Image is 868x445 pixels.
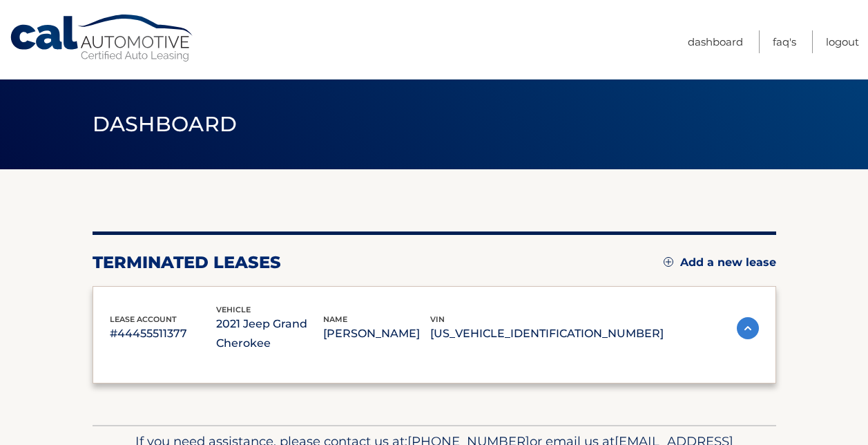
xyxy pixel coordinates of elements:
[664,256,776,269] a: Add a new lease
[9,14,195,63] a: Cal Automotive
[110,314,177,324] span: lease account
[93,111,238,137] span: Dashboard
[737,317,759,339] img: accordion-active.svg
[826,30,859,53] a: Logout
[216,314,323,353] p: 2021 Jeep Grand Cherokee
[216,305,251,314] span: vehicle
[664,257,673,267] img: add.svg
[688,30,743,53] a: Dashboard
[323,314,347,324] span: name
[110,324,217,343] p: #44455511377
[323,324,430,343] p: [PERSON_NAME]
[93,252,281,273] h2: terminated leases
[773,30,796,53] a: FAQ's
[430,314,445,324] span: vin
[430,324,664,343] p: [US_VEHICLE_IDENTIFICATION_NUMBER]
